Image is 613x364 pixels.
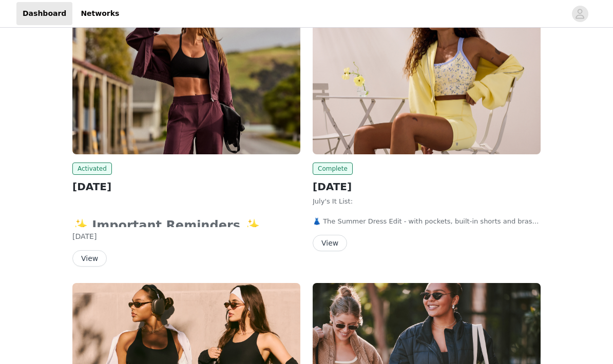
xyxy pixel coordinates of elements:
h2: [DATE] [313,179,541,194]
h2: [DATE] [72,179,300,194]
a: View [72,255,107,262]
span: Complete [313,163,353,175]
div: avatar [575,6,585,22]
span: [DATE] [72,232,97,240]
strong: ✨ Important Reminders ✨ [72,218,266,233]
span: Activated [72,163,112,175]
p: July's It List: [313,196,541,207]
button: View [313,235,347,251]
a: Networks [74,2,125,25]
p: 👗 The Summer Dress Edit - with pockets, built-in shorts and bras, of course. [313,216,541,227]
a: Dashboard [16,2,72,25]
a: View [313,239,347,247]
button: View [72,250,107,267]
